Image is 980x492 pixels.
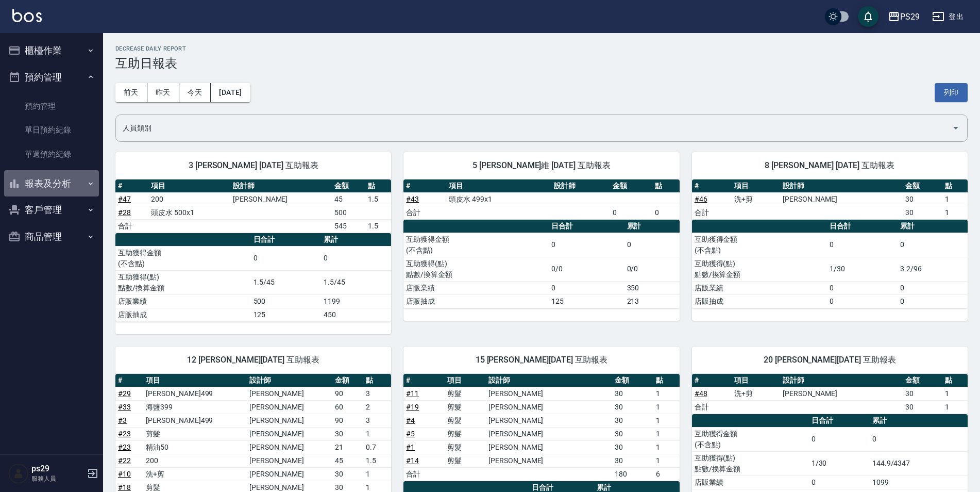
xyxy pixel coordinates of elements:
td: 30 [612,440,653,454]
a: #48 [695,389,707,398]
th: 日合計 [549,220,624,233]
td: [PERSON_NAME]499 [143,387,247,400]
td: 180 [612,467,653,481]
td: 海鹽399 [143,400,247,414]
td: 0 [549,281,624,294]
td: 545 [332,219,365,233]
a: #4 [406,416,415,424]
td: 店販業績 [692,281,827,294]
td: 3 [363,387,391,400]
td: 0 [898,281,968,294]
td: 45 [332,454,363,467]
td: 30 [332,427,363,440]
th: 累計 [898,220,968,233]
td: 450 [321,308,391,321]
th: 點 [363,374,391,387]
img: Person [8,463,29,484]
td: 1 [653,400,680,414]
table: a dense table [692,179,968,220]
td: 30 [612,400,653,414]
td: 1199 [321,294,391,308]
td: [PERSON_NAME] [486,440,612,454]
td: [PERSON_NAME] [247,467,333,481]
td: 0 [827,281,898,294]
td: 1 [653,427,680,440]
a: 預約管理 [4,94,99,118]
p: 服務人員 [31,474,84,483]
button: 預約管理 [4,64,99,91]
th: 點 [942,374,968,387]
a: #3 [118,416,127,424]
td: 店販抽成 [692,294,827,308]
td: 剪髮 [445,440,486,454]
td: 0 [652,206,679,219]
th: 項目 [445,374,486,387]
a: 單週預約紀錄 [4,142,99,166]
th: 項目 [732,374,780,387]
td: 3 [363,414,391,427]
th: 點 [365,179,392,193]
td: 60 [332,400,363,414]
a: #23 [118,430,131,438]
td: 200 [143,454,247,467]
th: 項目 [446,179,551,193]
td: 頭皮水 499x1 [446,192,551,206]
td: 剪髮 [445,454,486,467]
td: [PERSON_NAME] [486,400,612,414]
th: 金額 [903,179,942,193]
td: 1 [942,192,968,206]
td: 剪髮 [445,427,486,440]
a: #47 [118,195,131,203]
a: #23 [118,443,131,451]
td: 1099 [870,475,968,489]
td: 30 [612,387,653,400]
td: 1 [653,454,680,467]
span: 5 [PERSON_NAME]維 [DATE] 互助報表 [416,160,667,171]
td: [PERSON_NAME] [230,192,332,206]
td: 213 [624,294,680,308]
td: 洗+剪 [143,467,247,481]
td: 125 [251,308,322,321]
a: #33 [118,403,131,411]
td: 1/30 [827,257,898,281]
td: 144.9/4347 [870,451,968,475]
td: 1 [653,387,680,400]
td: 0.7 [363,440,391,454]
th: # [403,374,445,387]
a: #1 [406,443,415,451]
td: [PERSON_NAME] [247,400,333,414]
th: # [115,179,148,193]
td: 2 [363,400,391,414]
th: 金額 [610,179,653,193]
td: 互助獲得(點) 點數/換算金額 [692,451,809,475]
td: 1 [942,206,968,219]
td: 0 [809,475,870,489]
th: 日合計 [827,220,898,233]
th: # [692,374,732,387]
th: # [403,179,446,193]
td: [PERSON_NAME] [780,192,903,206]
td: 3.2/96 [898,257,968,281]
td: 45 [332,192,365,206]
th: # [692,179,732,193]
td: 1 [653,440,680,454]
th: 日合計 [809,414,870,428]
td: 90 [332,387,363,400]
td: 1 [942,400,968,414]
td: 洗+剪 [732,387,780,400]
th: 金額 [903,374,942,387]
table: a dense table [692,374,968,414]
td: [PERSON_NAME] [486,387,612,400]
td: 0 [610,206,653,219]
td: [PERSON_NAME] [247,427,333,440]
td: 21 [332,440,363,454]
td: 30 [612,414,653,427]
a: #10 [118,470,131,478]
th: 金額 [612,374,653,387]
th: 項目 [148,179,230,193]
th: # [115,374,143,387]
td: [PERSON_NAME] [780,387,903,400]
div: PS29 [900,10,920,23]
td: 1.5/45 [321,270,391,294]
td: 0 [549,233,624,257]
